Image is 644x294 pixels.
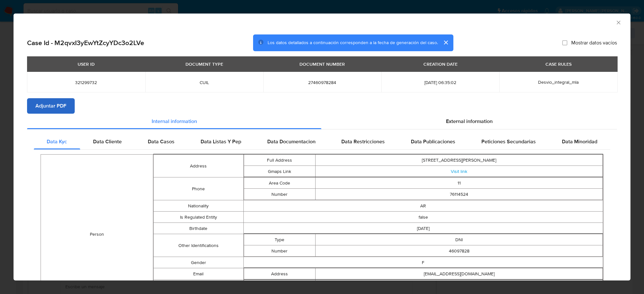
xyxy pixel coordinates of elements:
[244,245,316,257] td: Number
[244,189,316,200] td: Number
[35,99,66,113] span: Adjuntar PDF
[74,59,99,70] div: USER ID
[152,118,197,125] span: Internal information
[14,14,630,280] div: closure-recommendation-modal
[27,98,75,114] button: Adjuntar PDF
[35,80,137,85] span: 321299732
[154,177,243,200] td: Phone
[47,138,67,145] span: Data Kyc
[341,138,385,145] span: Data Restricciones
[316,234,603,245] td: DNI
[243,212,603,223] td: false
[154,268,243,280] td: Email
[182,59,227,70] div: DOCUMENT TYPE
[244,177,316,189] td: Area Code
[615,19,621,25] button: Cerrar ventana
[438,35,453,50] button: cerrar
[148,138,175,145] span: Data Casos
[27,114,617,129] div: Detailed info
[316,155,603,166] td: [STREET_ADDRESS][PERSON_NAME]
[34,134,610,149] div: Detailed internal info
[243,200,603,212] td: AR
[411,138,455,145] span: Data Publicaciones
[93,138,122,145] span: Data Cliente
[316,280,603,291] td: CUIL
[562,40,567,45] input: Mostrar datos vacíos
[271,80,374,85] span: 27460978284
[243,257,603,268] td: F
[244,280,316,291] td: Type
[154,223,243,234] td: Birthdate
[562,138,597,145] span: Data Minoridad
[154,200,243,212] td: Nationality
[316,268,603,280] td: [EMAIL_ADDRESS][DOMAIN_NAME]
[296,59,349,70] div: DOCUMENT NUMBER
[153,80,256,85] span: CUIL
[154,257,243,268] td: Gender
[389,80,492,85] span: [DATE] 06:35:02
[244,166,316,177] td: Gmaps Link
[316,177,603,189] td: 11
[154,234,243,257] td: Other Identifications
[538,79,579,85] span: Desvio_integral_mla
[154,212,243,223] td: Is Regulated Entity
[446,118,493,125] span: External information
[542,59,575,70] div: CASE RULES
[481,138,536,145] span: Peticiones Secundarias
[154,155,243,177] td: Address
[451,168,467,175] a: Visit link
[316,245,603,257] td: 46097828
[244,234,316,245] td: Type
[316,189,603,200] td: 76114524
[243,223,603,234] td: [DATE]
[201,138,241,145] span: Data Listas Y Pep
[571,40,617,46] span: Mostrar datos vacíos
[420,59,461,70] div: CREATION DATE
[244,268,316,280] td: Address
[244,155,316,166] td: Full Address
[27,39,144,47] h2: Case Id - M2qvxI3yEwYtZcyYDc3o2LVe
[267,138,316,145] span: Data Documentacion
[268,40,438,46] span: Los datos detallados a continuación corresponden a la fecha de generación del caso.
